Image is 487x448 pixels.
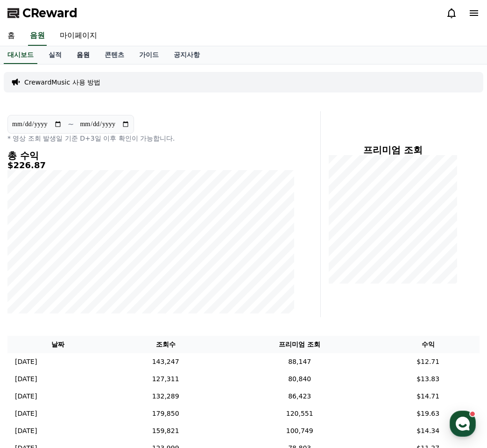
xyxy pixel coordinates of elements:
span: CReward [22,6,78,21]
td: 88,147 [223,353,376,370]
a: 음원 [28,26,47,46]
span: 대화 [85,311,97,318]
th: 조회수 [108,336,223,353]
td: 143,247 [108,353,223,370]
td: 159,821 [108,422,223,440]
h4: 프리미엄 조회 [328,145,457,155]
a: 대시보드 [4,46,37,64]
a: 공지사항 [166,46,207,64]
a: 마이페이지 [52,26,105,46]
p: [DATE] [15,374,37,384]
a: 대화 [62,296,120,320]
p: [DATE] [15,409,37,419]
td: $19.63 [376,405,480,422]
span: 홈 [29,310,35,318]
p: ~ [68,119,74,130]
p: [DATE] [15,426,37,436]
td: 120,551 [223,405,376,422]
td: 179,850 [108,405,223,422]
td: 132,289 [108,388,223,405]
a: 콘텐츠 [97,46,132,64]
a: CReward [7,6,78,21]
td: 80,840 [223,370,376,388]
a: CrewardMusic 사용 방법 [24,78,100,87]
p: * 영상 조회 발생일 기준 D+3일 이후 확인이 가능합니다. [7,134,294,143]
td: $14.34 [376,422,480,440]
td: 100,749 [223,422,376,440]
a: 음원 [69,46,97,64]
a: 실적 [41,46,69,64]
th: 날짜 [7,336,108,353]
td: $12.71 [376,353,480,370]
p: [DATE] [15,391,37,401]
td: $13.83 [376,370,480,388]
a: 홈 [3,296,62,320]
h4: 총 수익 [7,150,294,161]
span: 설정 [144,310,155,318]
h5: $226.87 [7,161,294,170]
a: 설정 [120,296,179,320]
td: $14.71 [376,388,480,405]
td: 127,311 [108,370,223,388]
td: 86,423 [223,388,376,405]
th: 프리미엄 조회 [223,336,376,353]
a: 가이드 [132,46,166,64]
th: 수익 [376,336,480,353]
p: [DATE] [15,357,37,367]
